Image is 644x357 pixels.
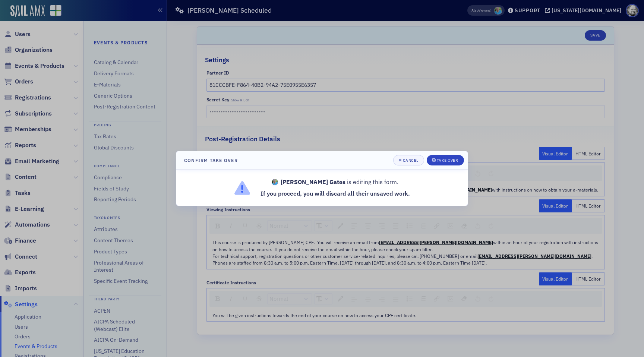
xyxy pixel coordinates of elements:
p: If you proceed, you will discard all their unsaved work. [261,189,410,198]
button: Take Over [427,155,464,165]
span: Kristi Gates [272,179,278,186]
p: is editing this form. [261,178,410,187]
div: Take Over [437,158,458,162]
div: Cancel [403,158,419,162]
strong: [PERSON_NAME] Gates [281,178,345,187]
button: Cancel [393,155,424,165]
h4: Confirm Take Over [184,157,238,164]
